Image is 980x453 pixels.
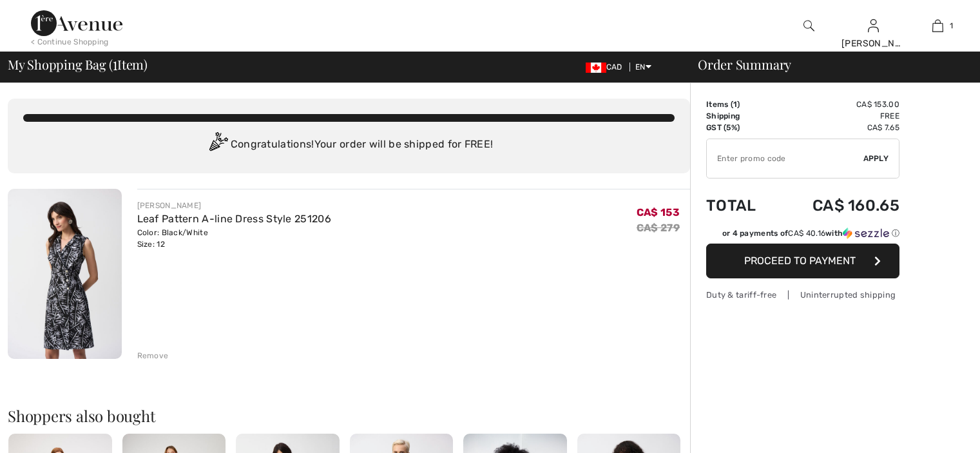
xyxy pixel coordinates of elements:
[776,110,899,122] td: Free
[843,227,889,239] img: Sezzle
[137,213,331,225] a: Leaf Pattern A-line Dress Style 251206
[137,200,331,211] div: [PERSON_NAME]
[637,206,680,218] span: CA$ 153
[863,153,889,164] span: Apply
[776,184,899,227] td: CA$ 160.65
[868,18,879,34] img: My Info
[586,63,606,73] img: Canadian Dollar
[23,132,675,158] div: Congratulations! Your order will be shipped for FREE!
[706,99,776,110] td: Items ( )
[706,289,899,301] div: Duty & tariff-free | Uninterrupted shipping
[733,100,737,109] span: 1
[841,37,905,50] div: [PERSON_NAME]
[706,110,776,122] td: Shipping
[31,10,122,36] img: 1ère Avenue
[776,99,899,110] td: CA$ 153.00
[722,227,899,239] div: or 4 payments of with
[776,122,899,133] td: CA$ 7.65
[113,55,117,72] span: 1
[637,222,680,234] s: CA$ 279
[706,227,899,244] div: or 4 payments ofCA$ 40.16withSezzle Click to learn more about Sezzle
[932,18,943,34] img: My Bag
[950,20,953,32] span: 1
[706,244,899,278] button: Proceed to Payment
[707,139,863,178] input: Promo code
[682,58,972,71] div: Order Summary
[8,408,690,423] h2: Shoppers also bought
[906,18,969,34] a: 1
[788,229,825,238] span: CA$ 40.16
[706,122,776,133] td: GST (5%)
[8,58,148,71] span: My Shopping Bag ( Item)
[137,350,169,361] div: Remove
[586,63,628,72] span: CAD
[635,63,651,72] span: EN
[744,255,856,267] span: Proceed to Payment
[137,227,331,250] div: Color: Black/White Size: 12
[31,36,109,48] div: < Continue Shopping
[706,184,776,227] td: Total
[205,132,231,158] img: Congratulation2.svg
[803,18,814,34] img: search the website
[8,189,122,359] img: Leaf Pattern A-line Dress Style 251206
[868,19,879,32] a: Sign In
